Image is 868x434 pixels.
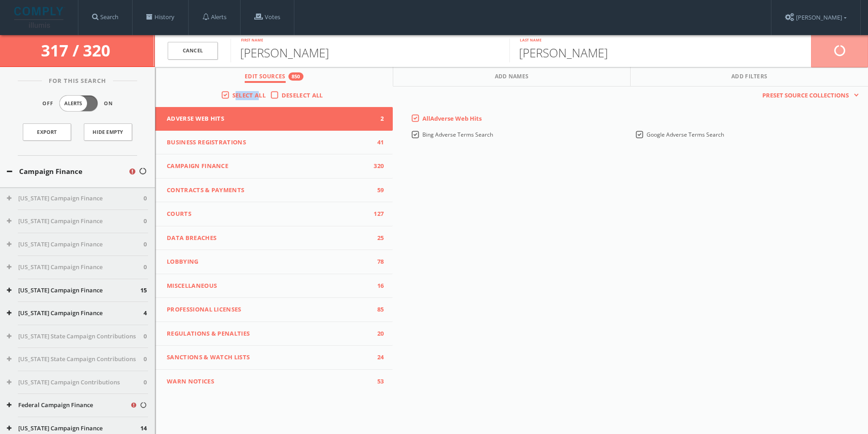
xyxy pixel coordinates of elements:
[144,263,147,272] span: 0
[155,322,393,346] button: Regulations & Penalties20
[144,194,147,203] span: 0
[245,72,286,83] span: Edit Sources
[422,114,482,123] span: All Adverse Web Hits
[144,355,147,364] span: 0
[167,281,370,291] span: Miscellaneous
[155,179,393,203] button: Contracts & Payments59
[631,67,868,87] button: Add Filters
[168,42,218,60] a: Cancel
[370,138,384,147] span: 41
[41,40,114,61] span: 317 / 320
[7,263,144,272] button: [US_STATE] Campaign Finance
[370,257,384,266] span: 78
[370,377,384,386] span: 53
[7,217,144,226] button: [US_STATE] Campaign Finance
[144,217,147,226] span: 0
[14,7,65,28] img: illumis
[167,329,370,338] span: Regulations & Penalties
[144,332,147,341] span: 0
[155,226,393,250] button: Data Breaches25
[167,353,370,362] span: Sanctions & Watch Lists
[167,186,370,195] span: Contracts & Payments
[370,305,384,314] span: 85
[144,378,147,387] span: 0
[167,377,370,386] span: WARN Notices
[155,250,393,274] button: Lobbying78
[7,286,140,295] button: [US_STATE] Campaign Finance
[758,91,859,100] button: Preset Source Collections
[232,91,266,99] span: Select All
[495,72,529,83] span: Add Names
[731,72,768,83] span: Add Filters
[167,305,370,314] span: Professional Licenses
[370,234,384,243] span: 25
[42,100,53,107] span: Off
[167,257,370,266] span: Lobbying
[155,67,393,87] button: Edit Sources850
[7,240,144,249] button: [US_STATE] Campaign Finance
[370,114,384,123] span: 2
[155,154,393,179] button: Campaign Finance320
[7,166,128,177] button: Campaign Finance
[7,309,144,318] button: [US_STATE] Campaign Finance
[167,234,370,243] span: Data Breaches
[370,353,384,362] span: 24
[422,131,493,138] span: Bing Adverse Terms Search
[140,286,147,295] span: 15
[104,100,113,107] span: On
[167,138,370,147] span: Business Registrations
[647,131,724,138] span: Google Adverse Terms Search
[370,329,384,338] span: 20
[370,209,384,219] span: 127
[7,355,144,364] button: [US_STATE] State Campaign Contributions
[282,91,323,99] span: Deselect All
[288,72,303,81] div: 850
[7,424,140,433] button: [US_STATE] Campaign Finance
[155,274,393,298] button: Miscellaneous16
[155,370,393,393] button: WARN Notices53
[370,162,384,171] span: 320
[370,186,384,195] span: 59
[167,162,370,171] span: Campaign Finance
[167,209,370,219] span: Courts
[144,309,147,318] span: 4
[155,107,393,131] button: Adverse Web Hits2
[23,123,71,141] a: Export
[7,332,144,341] button: [US_STATE] State Campaign Contributions
[155,298,393,322] button: Professional Licenses85
[7,378,144,387] button: [US_STATE] Campaign Contributions
[758,91,853,100] span: Preset Source Collections
[7,401,130,410] button: Federal Campaign Finance
[167,114,370,123] span: Adverse Web Hits
[370,281,384,291] span: 16
[155,202,393,226] button: Courts127
[155,131,393,155] button: Business Registrations41
[155,346,393,370] button: Sanctions & Watch Lists24
[144,240,147,249] span: 0
[84,123,132,141] button: Hide Empty
[393,67,631,87] button: Add Names
[7,194,144,203] button: [US_STATE] Campaign Finance
[42,77,113,86] span: For This Search
[140,424,147,433] span: 14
